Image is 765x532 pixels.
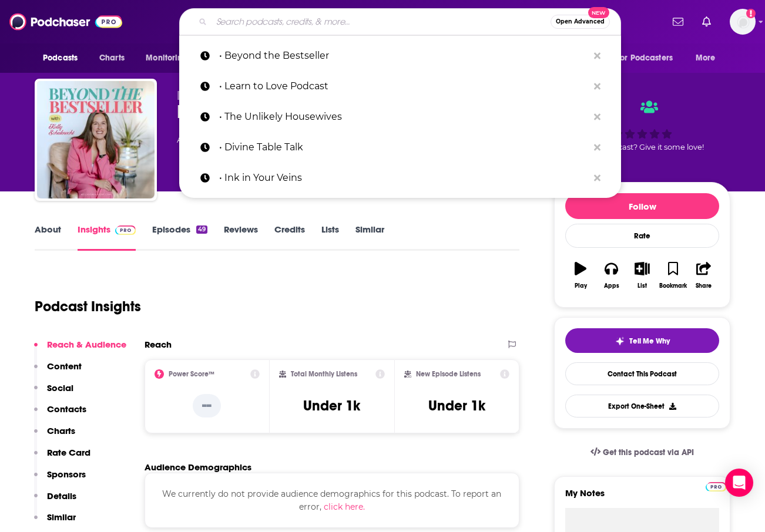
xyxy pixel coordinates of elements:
a: Show notifications dropdown [668,12,688,32]
h2: New Episode Listens [416,370,481,378]
button: Reach & Audience [34,339,126,361]
a: • Ink in Your Veins [179,163,621,193]
button: List [627,254,657,297]
img: Podchaser - Follow, Share and Rate Podcasts [9,11,122,33]
a: • The Unlikely Housewives [179,102,621,132]
div: Good podcast? Give it some love! [554,89,730,162]
span: Open Advanced [556,19,605,25]
span: Get this podcast via API [603,447,694,457]
button: Rate Card [34,447,90,469]
p: • Divine Table Talk [219,132,588,163]
div: Apps [604,282,619,289]
h3: Under 1k [303,397,360,415]
button: Export One-Sheet [565,395,719,417]
h2: Audience Demographics [145,462,251,473]
a: • Divine Table Talk [179,132,621,163]
img: tell me why sparkle [615,336,625,346]
button: Contacts [34,403,86,425]
a: InsightsPodchaser Pro [78,224,136,251]
img: User Profile [730,9,756,35]
div: Search podcasts, credits, & more... [179,8,621,35]
button: open menu [687,47,730,69]
span: Tell Me Why [629,336,670,346]
p: Reach & Audience [47,339,126,350]
button: Bookmark [657,254,688,297]
p: • The Unlikely Housewives [219,102,588,132]
p: Sponsors [47,469,86,480]
a: Charts [92,47,132,69]
span: Charts [99,50,125,66]
p: • Learn to Love Podcast [219,71,588,102]
a: Similar [355,224,384,251]
button: Charts [34,425,75,447]
button: open menu [35,47,93,69]
span: We currently do not provide audience demographics for this podcast. To report an error, [162,489,501,512]
button: Content [34,361,82,382]
a: Lists [321,224,339,251]
img: Podchaser Pro [115,225,136,235]
span: More [696,50,716,66]
a: Reviews [224,224,258,251]
p: -- [193,394,221,417]
a: Episodes49 [152,224,207,251]
div: A weekly podcast [177,133,368,147]
p: • Beyond the Bestseller [219,41,588,71]
p: Details [47,490,76,501]
div: Rate [565,224,719,248]
button: Play [565,254,596,297]
div: Open Intercom Messenger [725,469,753,497]
div: Bookmark [659,282,687,289]
img: Beyond the Bestseller [37,81,155,198]
a: Show notifications dropdown [697,12,716,32]
span: New [588,7,609,18]
h2: Power Score™ [169,370,214,378]
div: 49 [196,225,207,234]
span: Good podcast? Give it some love! [581,143,704,151]
span: Logged in as shcarlos [730,9,756,35]
h1: Podcast Insights [35,298,141,315]
h3: Under 1k [428,397,485,415]
h2: Total Monthly Listens [291,370,357,378]
p: Social [47,382,73,393]
a: Pro website [706,480,726,491]
svg: Add a profile image [746,9,756,18]
p: Contacts [47,403,86,415]
span: [PERSON_NAME] [177,89,261,100]
span: For Podcasters [616,50,673,66]
button: click here. [324,500,365,513]
p: Charts [47,425,75,436]
a: Get this podcast via API [581,438,703,467]
a: Credits [274,224,305,251]
div: Play [575,282,587,289]
a: Contact This Podcast [565,362,719,385]
div: Share [696,282,712,289]
a: • Learn to Love Podcast [179,71,621,102]
button: open menu [609,47,690,69]
h2: Reach [145,339,172,350]
a: About [35,224,61,251]
p: • Ink in Your Veins [219,163,588,193]
p: Rate Card [47,447,90,458]
button: Share [689,254,719,297]
input: Search podcasts, credits, & more... [212,12,551,31]
span: Podcasts [43,50,78,66]
button: tell me why sparkleTell Me Why [565,328,719,353]
a: • Beyond the Bestseller [179,41,621,71]
p: Similar [47,511,76,523]
button: open menu [137,47,203,69]
button: Social [34,382,73,404]
button: Follow [565,193,719,219]
label: My Notes [565,487,719,508]
button: Show profile menu [730,9,756,35]
button: Sponsors [34,469,86,490]
button: Details [34,490,76,512]
button: Open AdvancedNew [551,15,610,29]
p: Content [47,361,82,372]
span: Monitoring [146,50,187,66]
button: Apps [596,254,626,297]
div: List [637,282,647,289]
img: Podchaser Pro [706,482,726,491]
